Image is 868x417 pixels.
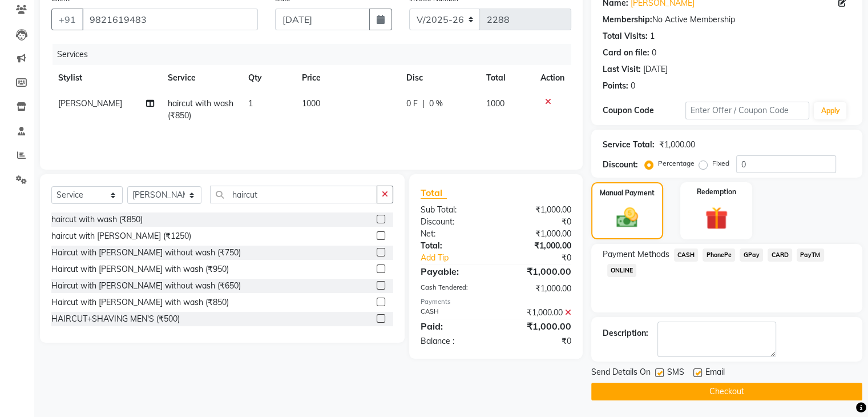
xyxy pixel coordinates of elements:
span: 1000 [486,98,504,109]
div: Discount: [412,216,496,228]
div: Haircut with [PERSON_NAME] without wash (₹650) [51,280,241,292]
label: Fixed [712,158,729,169]
span: 1000 [302,98,320,109]
div: ₹1,000.00 [496,319,580,333]
div: ₹1,000.00 [659,139,695,151]
div: ₹1,000.00 [496,264,580,278]
div: Service Total: [603,139,655,151]
div: Cash Tendered: [412,283,496,295]
div: Haircut with [PERSON_NAME] with wash (₹950) [51,263,229,275]
div: Card on file: [603,47,649,59]
div: Discount: [603,159,638,171]
div: Balance : [412,335,496,347]
a: Add Tip [412,252,510,264]
div: Points: [603,80,628,92]
div: Paid: [412,319,496,333]
div: Description: [603,327,648,339]
span: 1 [248,98,253,109]
span: 0 F [406,98,418,110]
div: Net: [412,228,496,240]
div: Payable: [412,264,496,278]
div: Payments [421,297,571,307]
div: Haircut with [PERSON_NAME] with wash (₹850) [51,296,229,308]
span: GPay [740,248,763,262]
div: 0 [652,47,656,59]
th: Total [479,65,534,91]
div: Total: [412,240,496,252]
label: Percentage [658,158,695,169]
th: Action [534,65,571,91]
input: Enter Offer / Coupon Code [685,102,810,119]
div: Total Visits: [603,30,648,42]
div: Membership: [603,14,652,26]
span: ONLINE [607,264,637,277]
th: Stylist [51,65,161,91]
span: SMS [667,366,684,380]
span: Total [421,187,447,199]
div: Last Visit: [603,63,641,75]
span: PhonePe [703,248,735,262]
th: Disc [399,65,479,91]
div: Haircut with [PERSON_NAME] without wash (₹750) [51,247,241,259]
div: CASH [412,307,496,319]
div: Services [53,44,580,65]
div: ₹1,000.00 [496,307,580,319]
th: Qty [241,65,295,91]
span: Email [705,366,725,380]
div: ₹0 [510,252,579,264]
span: CASH [674,248,699,262]
div: Sub Total: [412,204,496,216]
button: +91 [51,9,83,30]
img: _cash.svg [609,205,645,230]
div: HAIRCUT+SHAVING MEN'S (₹500) [51,313,180,325]
div: 1 [650,30,655,42]
button: Checkout [591,383,862,400]
div: ₹0 [496,335,580,347]
div: ₹1,000.00 [496,283,580,295]
div: Coupon Code [603,105,685,117]
label: Manual Payment [600,188,655,198]
span: Payment Methods [603,248,669,260]
div: 0 [631,80,635,92]
span: [PERSON_NAME] [58,98,122,109]
div: haircut with wash (₹850) [51,214,143,226]
span: Send Details On [591,366,651,380]
th: Price [295,65,399,91]
span: | [422,98,425,110]
div: No Active Membership [603,14,851,26]
div: ₹1,000.00 [496,204,580,216]
div: [DATE] [643,63,668,75]
span: 0 % [429,98,443,110]
span: CARD [768,248,792,262]
button: Apply [814,102,846,119]
label: Redemption [697,187,736,197]
div: ₹0 [496,216,580,228]
input: Search or Scan [210,186,377,203]
img: _gift.svg [698,204,735,232]
span: haircut with wash (₹850) [168,98,233,121]
input: Search by Name/Mobile/Email/Code [82,9,258,30]
div: ₹1,000.00 [496,240,580,252]
span: PayTM [797,248,824,262]
div: ₹1,000.00 [496,228,580,240]
th: Service [161,65,241,91]
div: haircut with [PERSON_NAME] (₹1250) [51,230,191,242]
